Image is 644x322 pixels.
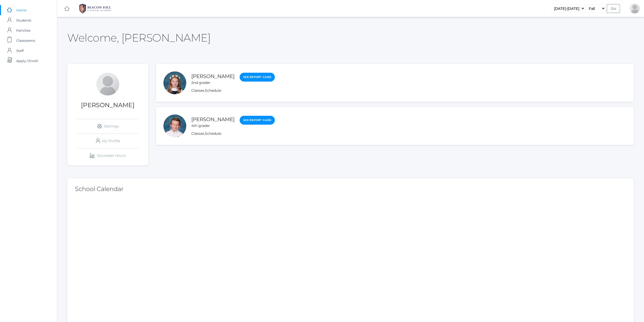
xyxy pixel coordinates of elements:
div: Ramona Edlin [96,73,119,96]
input: Go [607,4,620,13]
a: Schedule [205,88,221,93]
span: Apply / Enroll [16,56,38,66]
span: Students [16,15,31,25]
a: [PERSON_NAME] [191,116,235,122]
div: 2nd grader [191,80,235,85]
a: [PERSON_NAME] [191,73,235,79]
a: See Report Card [240,73,275,82]
a: Classes [191,88,204,93]
span: Classrooms [16,35,35,46]
a: Volunteer Hours [77,148,138,163]
div: , [191,88,275,93]
div: 4th grader [191,123,235,128]
span: Staff [16,46,24,56]
h2: School Calendar [75,186,626,192]
div: , [191,131,275,136]
div: Ramona Edlin [630,3,640,13]
a: Settings [77,119,138,134]
span: Home [16,5,27,15]
a: My Profile [77,134,138,148]
div: Annabelle Edlin [163,71,186,94]
div: Timothy Edlin [163,115,186,137]
a: Schedule [205,131,221,136]
a: See Report Card [240,116,275,125]
h2: Welcome, [PERSON_NAME] [67,32,211,44]
span: Families [16,25,30,35]
h1: [PERSON_NAME] [67,102,148,108]
a: Classes [191,131,204,136]
img: 1_BHCALogos-05.png [76,2,114,15]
